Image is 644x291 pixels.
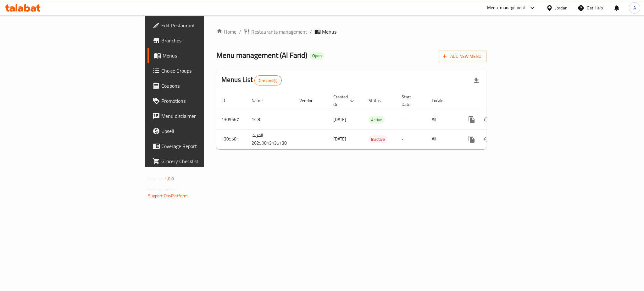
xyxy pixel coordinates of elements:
a: Branches [147,33,253,48]
span: Add New Menu [443,52,481,60]
span: [DATE] [333,135,346,143]
span: ID [221,97,233,104]
div: Export file [469,73,484,88]
span: Start Date [402,93,419,108]
nav: breadcrumb [216,28,486,36]
h2: Menus List [221,75,281,85]
span: Version: [148,175,164,183]
a: Choice Groups [147,63,253,78]
td: - [397,110,427,129]
a: Edit Restaurant [147,18,253,33]
span: Created On [333,93,356,108]
a: Grocery Checklist [147,154,253,169]
td: All [427,110,459,129]
td: - [397,129,427,149]
li: / [310,28,312,36]
span: Grocery Checklist [161,157,247,165]
span: Locale [432,97,452,104]
td: All [427,129,459,149]
span: Choice Groups [161,67,247,74]
a: Support.OpsPlatform [148,192,188,200]
span: Menu disclaimer [161,112,247,120]
td: الفريد, 20250813135138 [247,129,294,149]
span: Status [369,97,389,104]
span: Restaurants management [251,28,307,36]
span: Active [369,116,385,124]
span: Promotions [161,97,247,105]
span: Edit Restaurant [161,22,247,29]
div: Jordan [555,4,568,11]
span: Menu management ( Al Farid ) [216,48,307,62]
th: Actions [459,91,530,110]
span: Branches [161,37,247,44]
div: Menu-management [487,4,526,12]
table: enhanced table [216,91,530,149]
a: Promotions [147,93,253,108]
span: Name [252,97,271,104]
a: Restaurants management [244,28,307,36]
a: Menus [147,48,253,63]
a: Coupons [147,78,253,93]
button: Add New Menu [438,51,486,62]
span: Upsell [161,127,247,135]
a: Upsell [147,124,253,139]
span: Vendor [299,97,321,104]
button: more [464,112,479,127]
button: Change Status [479,132,494,147]
div: Open [310,52,324,60]
td: 14.8 [247,110,294,129]
button: Change Status [479,112,494,127]
div: Total records count [254,75,282,85]
span: 1.0.0 [164,175,174,183]
span: Menus [163,52,247,59]
span: Inactive [369,136,387,143]
span: 2 record(s) [255,78,281,84]
span: Get support on: [148,185,177,194]
span: Coupons [161,82,247,90]
button: more [464,132,479,147]
a: Coverage Report [147,139,253,154]
span: A [633,4,636,11]
span: Open [310,53,324,58]
a: Menu disclaimer [147,108,253,124]
span: Menus [322,28,336,36]
span: Coverage Report [161,142,247,150]
span: [DATE] [333,115,346,124]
